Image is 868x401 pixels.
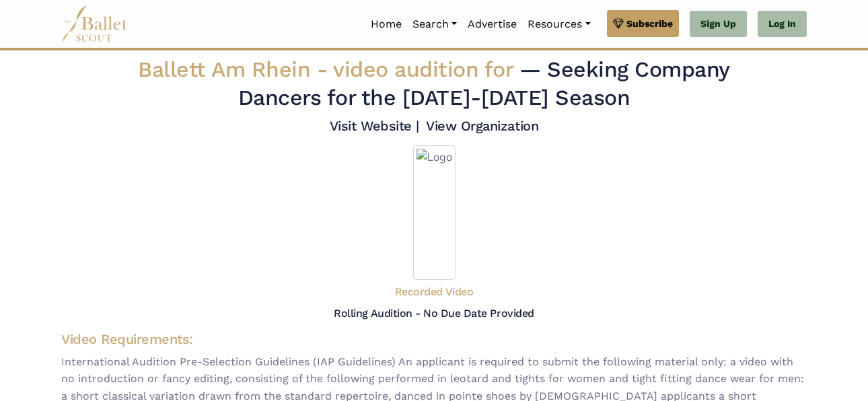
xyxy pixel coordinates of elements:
[413,145,456,280] img: Logo
[626,16,673,31] span: Subscribe
[758,11,807,38] a: Log In
[365,10,407,38] a: Home
[334,307,534,320] h5: Rolling Audition - No Due Date Provided
[333,57,513,82] span: video audition for
[395,285,473,299] h5: Recorded Video
[426,118,538,134] a: View Organization
[330,118,419,134] a: Visit Website |
[61,331,193,347] span: Video Requirements:
[462,10,522,38] a: Advertise
[138,57,519,82] span: Ballett Am Rhein -
[613,16,624,31] img: gem.svg
[407,10,462,38] a: Search
[607,10,679,37] a: Subscribe
[522,10,595,38] a: Resources
[238,57,730,110] span: — Seeking Company Dancers for the [DATE]-[DATE] Season
[690,11,747,38] a: Sign Up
